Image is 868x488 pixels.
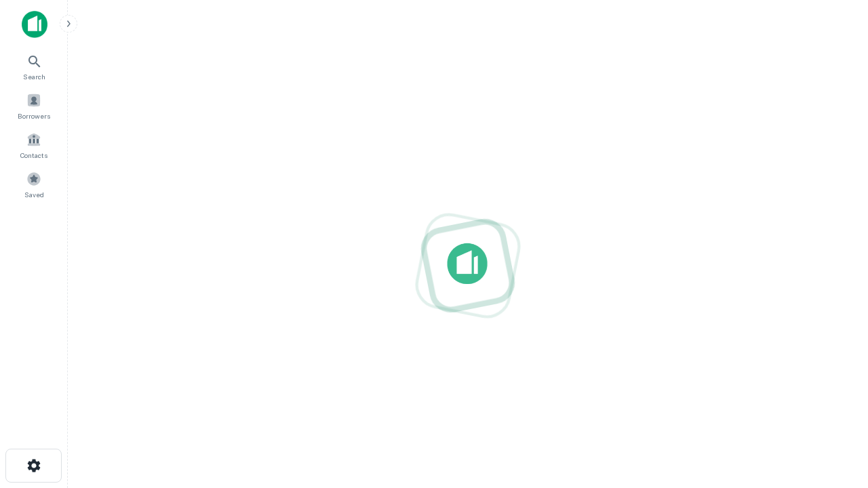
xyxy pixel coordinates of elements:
a: Borrowers [4,87,64,124]
a: Contacts [4,127,64,163]
iframe: Chat Widget [800,336,868,401]
span: Contacts [20,150,47,161]
span: Saved [24,189,44,200]
a: Search [4,48,64,85]
img: capitalize-icon.png [22,11,47,38]
a: Saved [4,166,64,203]
span: Borrowers [18,110,50,121]
span: Search [23,71,45,82]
